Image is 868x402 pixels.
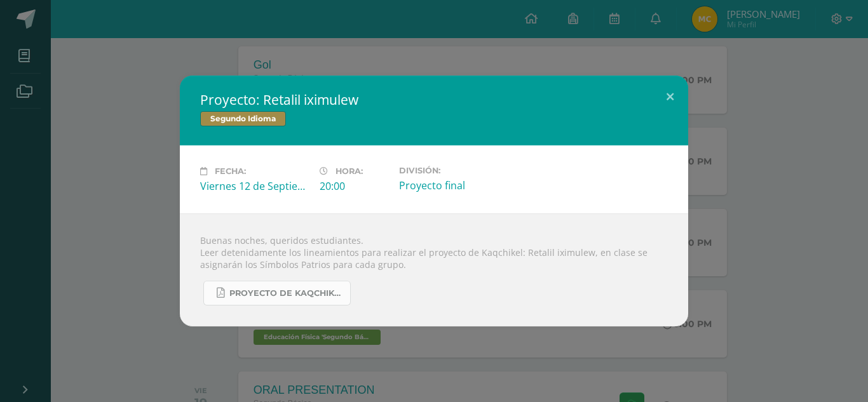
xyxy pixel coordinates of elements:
div: 20:00 [320,179,389,193]
h2: Proyecto: Retalil iximulew [200,91,668,109]
label: División: [399,166,508,175]
a: Proyecto de Kaqchikel IV Unidad Secundaria.pdf [203,281,351,305]
span: Hora: [336,166,363,176]
div: Proyecto final [399,178,508,192]
div: Viernes 12 de Septiembre [200,179,309,193]
span: Fecha: [215,166,246,176]
span: Segundo Idioma [200,111,286,126]
div: Buenas noches, queridos estudiantes. Leer detenidamente los lineamientos para realizar el proyect... [180,213,688,326]
button: Close (Esc) [652,76,688,119]
span: Proyecto de Kaqchikel IV Unidad Secundaria.pdf [229,288,344,298]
